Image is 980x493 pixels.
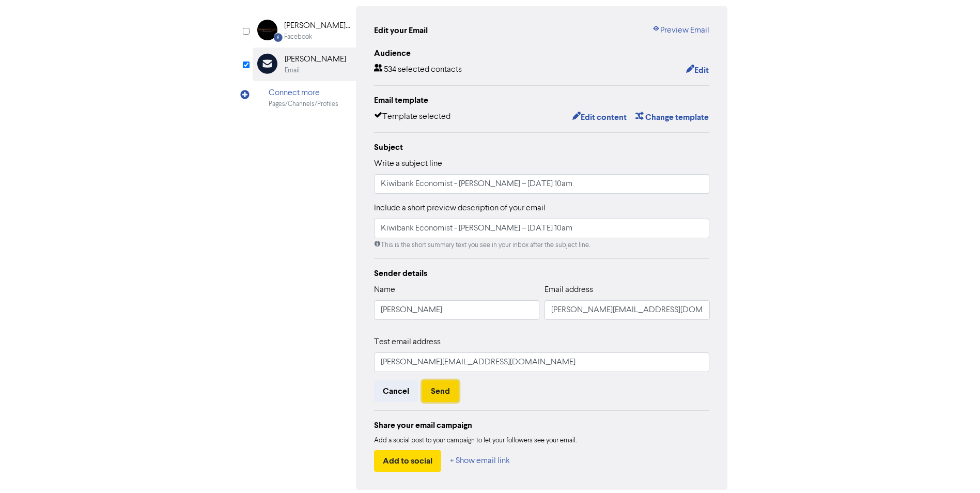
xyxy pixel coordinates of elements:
[284,20,350,32] div: [PERSON_NAME] Creed Advisory Limited
[269,99,338,109] div: Pages/Channels/Profiles
[374,64,462,77] div: 534 selected contacts
[269,87,338,99] div: Connect more
[374,141,710,153] div: Subject
[374,94,710,106] div: Email template
[253,81,356,115] div: Connect morePages/Channels/Profiles
[284,32,312,42] div: Facebook
[545,284,593,296] label: Email address
[253,14,356,48] div: Facebook [PERSON_NAME] Creed Advisory LimitedFacebook
[652,24,709,37] a: Preview Email
[374,240,710,250] div: This is the short summary text you see in your inbox after the subject line.
[374,267,710,280] div: Sender details
[253,48,356,81] div: [PERSON_NAME]Email
[572,111,627,124] button: Edit content
[374,158,442,170] label: Write a subject line
[374,336,441,348] label: Test email address
[449,450,510,472] button: + Show email link
[374,419,710,432] div: Share your email campaign
[374,450,441,472] button: Add to social
[257,20,277,40] img: Facebook
[374,436,710,446] div: Add a social post to your campaign to let your followers see your email.
[374,47,710,59] div: Audience
[422,380,459,402] button: Send
[374,111,450,124] div: Template selected
[850,381,980,493] iframe: Chat Widget
[374,380,418,402] button: Cancel
[635,111,709,124] button: Change template
[374,284,395,296] label: Name
[686,64,709,77] button: Edit
[285,66,300,75] div: Email
[374,202,546,214] label: Include a short preview description of your email
[285,53,346,66] div: [PERSON_NAME]
[374,24,428,37] div: Edit your Email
